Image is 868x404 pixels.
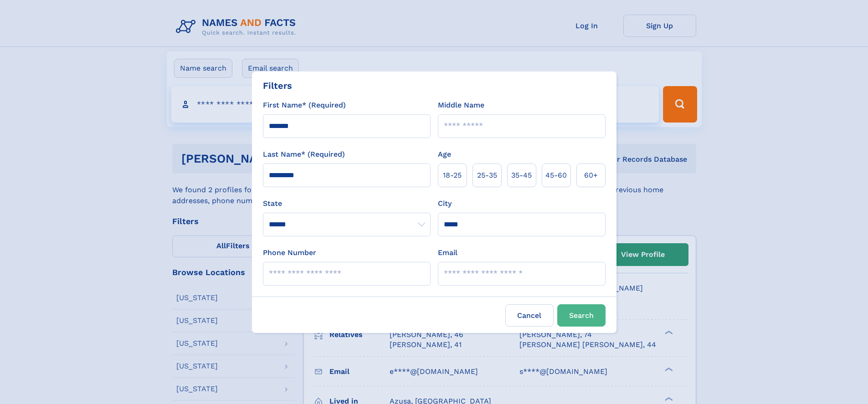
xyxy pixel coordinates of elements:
[557,304,606,327] button: Search
[584,170,598,181] span: 60+
[263,79,292,92] div: Filters
[438,247,457,258] label: Email
[438,100,484,111] label: Middle Name
[438,149,451,160] label: Age
[505,304,554,327] label: Cancel
[263,198,431,209] label: State
[511,170,532,181] span: 35‑45
[443,170,462,181] span: 18‑25
[263,100,346,111] label: First Name* (Required)
[438,198,452,209] label: City
[477,170,497,181] span: 25‑35
[545,170,567,181] span: 45‑60
[263,149,345,160] label: Last Name* (Required)
[263,247,316,258] label: Phone Number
